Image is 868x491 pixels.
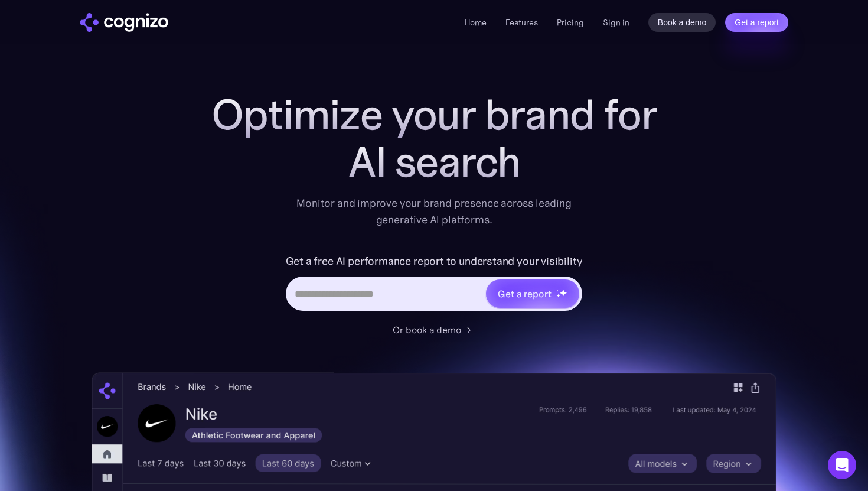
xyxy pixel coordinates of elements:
a: Or book a demo [393,323,475,337]
a: Get a reportstarstarstar [485,278,580,309]
div: Open Intercom Messenger [828,451,856,479]
a: Book a demo [648,13,716,32]
div: Monitor and improve your brand presence across leading generative AI platforms. [289,195,579,228]
img: star [556,294,560,298]
div: Get a report [498,287,551,301]
div: Or book a demo [393,323,461,337]
a: Pricing [557,17,584,28]
div: AI search [198,138,670,186]
img: star [559,289,567,297]
a: Features [505,17,538,28]
label: Get a free AI performance report to understand your visibility [286,252,583,271]
img: cognizo logo [80,13,168,32]
a: home [80,13,168,32]
img: star [556,290,558,291]
a: Sign in [603,15,629,30]
a: Get a report [725,13,788,32]
h1: Optimize your brand for [198,91,670,138]
form: Hero URL Input Form [286,252,583,317]
a: Home [465,17,487,28]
